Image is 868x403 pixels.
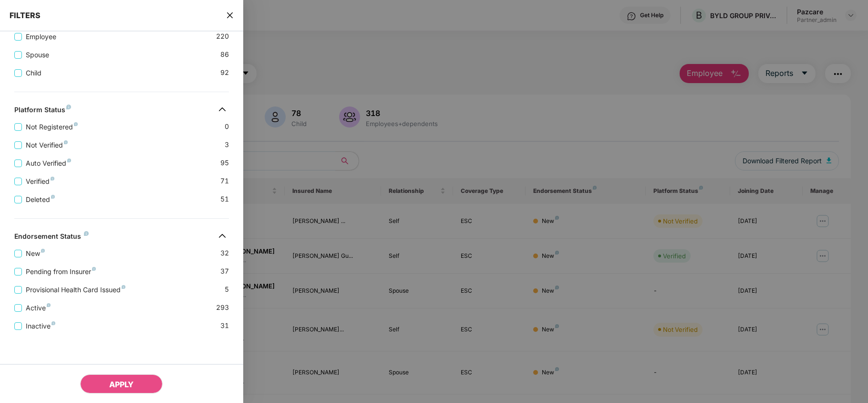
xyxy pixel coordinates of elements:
[220,320,229,331] span: 31
[216,31,229,42] span: 220
[14,106,71,117] div: Platform Status
[41,249,45,253] img: svg+xml;base64,PHN2ZyB4bWxucz0iaHR0cDovL3d3dy53My5vcmcvMjAwMC9zdmciIHdpZHRoPSI4IiBoZWlnaHQ9IjgiIH...
[22,32,60,42] span: Employee
[14,232,89,244] div: Endorsement Status
[215,102,230,117] img: svg+xml;base64,PHN2ZyB4bWxucz0iaHR0cDovL3d3dy53My5vcmcvMjAwMC9zdmciIHdpZHRoPSIzMiIgaGVpZ2h0PSIzMi...
[22,321,59,331] span: Inactive
[74,122,78,126] img: svg+xml;base64,PHN2ZyB4bWxucz0iaHR0cDovL3d3dy53My5vcmcvMjAwMC9zdmciIHdpZHRoPSI4IiBoZWlnaHQ9IjgiIH...
[220,67,229,78] span: 92
[22,194,59,205] span: Deleted
[22,122,82,132] span: Not Registered
[22,303,54,313] span: Active
[122,285,125,289] img: svg+xml;base64,PHN2ZyB4bWxucz0iaHR0cDovL3d3dy53My5vcmcvMjAwMC9zdmciIHdpZHRoPSI4IiBoZWlnaHQ9IjgiIH...
[226,11,234,20] span: close
[216,302,229,313] span: 293
[22,158,75,169] span: Auto Verified
[220,194,229,205] span: 51
[66,105,71,109] img: svg+xml;base64,PHN2ZyB4bWxucz0iaHR0cDovL3d3dy53My5vcmcvMjAwMC9zdmciIHdpZHRoPSI4IiBoZWlnaHQ9IjgiIH...
[215,228,230,244] img: svg+xml;base64,PHN2ZyB4bWxucz0iaHR0cDovL3d3dy53My5vcmcvMjAwMC9zdmciIHdpZHRoPSIzMiIgaGVpZ2h0PSIzMi...
[47,303,51,307] img: svg+xml;base64,PHN2ZyB4bWxucz0iaHR0cDovL3d3dy53My5vcmcvMjAwMC9zdmciIHdpZHRoPSI4IiBoZWlnaHQ9IjgiIH...
[22,176,58,187] span: Verified
[67,159,71,162] img: svg+xml;base64,PHN2ZyB4bWxucz0iaHR0cDovL3d3dy53My5vcmcvMjAwMC9zdmciIHdpZHRoPSI4IiBoZWlnaHQ9IjgiIH...
[64,140,68,144] img: svg+xml;base64,PHN2ZyB4bWxucz0iaHR0cDovL3d3dy53My5vcmcvMjAwMC9zdmciIHdpZHRoPSI4IiBoZWlnaHQ9IjgiIH...
[22,140,72,150] span: Not Verified
[51,195,55,199] img: svg+xml;base64,PHN2ZyB4bWxucz0iaHR0cDovL3d3dy53My5vcmcvMjAwMC9zdmciIHdpZHRoPSI4IiBoZWlnaHQ9IjgiIH...
[92,267,96,271] img: svg+xml;base64,PHN2ZyB4bWxucz0iaHR0cDovL3d3dy53My5vcmcvMjAwMC9zdmciIHdpZHRoPSI4IiBoZWlnaHQ9IjgiIH...
[22,266,100,277] span: Pending from Insurer
[52,321,55,325] img: svg+xml;base64,PHN2ZyB4bWxucz0iaHR0cDovL3d3dy53My5vcmcvMjAwMC9zdmciIHdpZHRoPSI4IiBoZWlnaHQ9IjgiIH...
[225,139,229,150] span: 3
[225,284,229,295] span: 5
[51,177,54,180] img: svg+xml;base64,PHN2ZyB4bWxucz0iaHR0cDovL3d3dy53My5vcmcvMjAwMC9zdmciIHdpZHRoPSI4IiBoZWlnaHQ9IjgiIH...
[22,50,53,60] span: Spouse
[220,248,229,259] span: 32
[80,374,163,393] button: APPLY
[22,285,129,295] span: Provisional Health Card Issued
[220,266,229,277] span: 37
[22,248,49,259] span: New
[109,380,134,389] span: APPLY
[225,121,229,132] span: 0
[220,158,229,169] span: 95
[10,11,41,20] span: FILTERS
[220,176,229,187] span: 71
[84,231,89,236] img: svg+xml;base64,PHN2ZyB4bWxucz0iaHR0cDovL3d3dy53My5vcmcvMjAwMC9zdmciIHdpZHRoPSI4IiBoZWlnaHQ9IjgiIH...
[220,49,229,60] span: 86
[22,68,45,78] span: Child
